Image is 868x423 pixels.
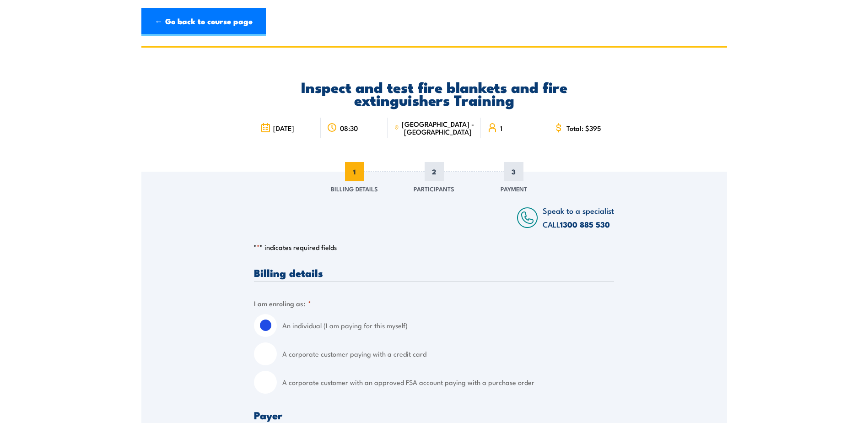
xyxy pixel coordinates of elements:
[282,371,614,394] label: A corporate customer with an approved FSA account paying with a purchase order
[254,243,614,252] p: " " indicates required fields
[273,124,294,132] span: [DATE]
[345,162,364,181] span: 1
[141,8,266,36] a: ← Go back to course page
[402,120,474,136] span: [GEOGRAPHIC_DATA] - [GEOGRAPHIC_DATA]
[504,162,523,181] span: 3
[340,124,358,132] span: 08:30
[282,314,614,337] label: An individual (I am paying for this myself)
[414,184,454,193] span: Participants
[425,162,444,181] span: 2
[331,184,378,193] span: Billing Details
[254,80,614,106] h2: Inspect and test fire blankets and fire extinguishers Training
[566,124,601,132] span: Total: $395
[254,267,614,278] h3: Billing details
[560,218,610,230] a: 1300 885 530
[500,124,502,132] span: 1
[254,298,311,309] legend: I am enroling as:
[282,342,614,365] label: A corporate customer paying with a credit card
[254,410,614,420] h3: Payer
[501,184,527,193] span: Payment
[543,205,614,230] span: Speak to a specialist CALL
